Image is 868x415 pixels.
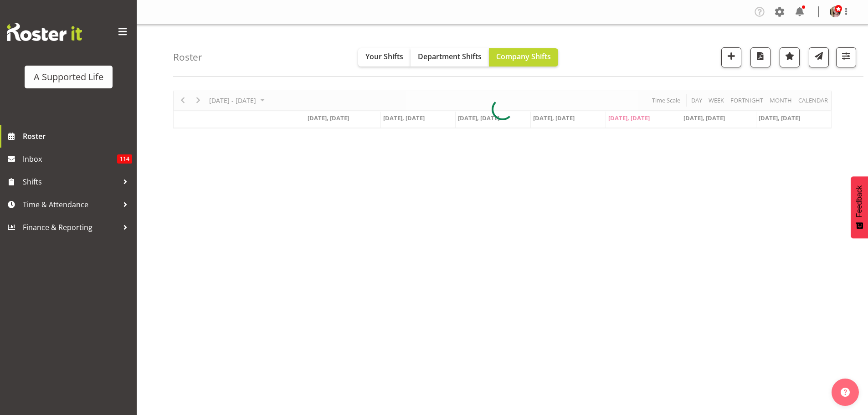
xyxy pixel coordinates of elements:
[855,185,863,217] span: Feedback
[836,47,856,67] button: Filter Shifts
[23,129,132,143] span: Roster
[721,47,741,67] button: Add a new shift
[841,388,850,397] img: help-xxl-2.png
[830,6,841,17] img: lisa-brown-bayliss21db486c786bd7d3a44459f1d2b6f937.png
[173,52,202,62] h4: Roster
[750,47,770,67] button: Download a PDF of the roster according to the set date range.
[358,48,411,67] button: Your Shifts
[23,152,117,166] span: Inbox
[780,47,800,67] button: Highlight an important date within the roster.
[411,48,489,67] button: Department Shifts
[23,220,118,234] span: Finance & Reporting
[496,51,551,61] span: Company Shifts
[23,198,118,211] span: Time & Attendance
[809,47,829,67] button: Send a list of all shifts for the selected filtered period to all rostered employees.
[418,51,482,61] span: Department Shifts
[7,23,82,41] img: Rosterit website logo
[34,70,103,84] div: A Supported Life
[851,176,868,238] button: Feedback - Show survey
[23,175,118,189] span: Shifts
[365,51,403,61] span: Your Shifts
[489,48,558,67] button: Company Shifts
[117,154,132,164] span: 114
